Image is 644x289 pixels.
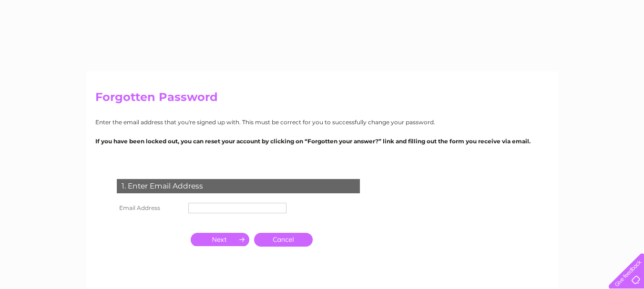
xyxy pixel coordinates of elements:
[114,200,186,216] th: Email Address
[117,179,360,193] div: 1. Enter Email Address
[95,137,549,146] p: If you have been locked out, you can reset your account by clicking on “Forgotten your answer?” l...
[95,118,549,127] p: Enter the email address that you're signed up with. This must be correct for you to successfully ...
[95,90,549,109] h2: Forgotten Password
[254,233,313,247] a: Cancel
